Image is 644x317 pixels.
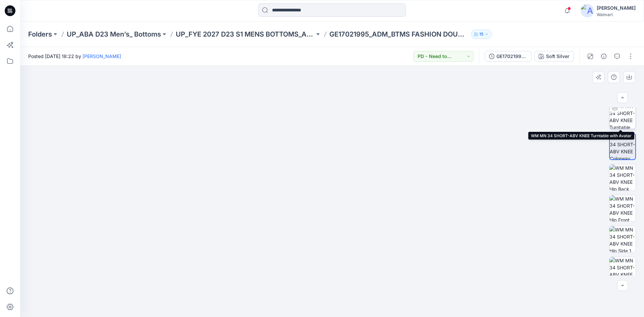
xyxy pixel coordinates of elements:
[598,51,609,62] button: Details
[329,30,468,39] p: GE17021995_ADM_BTMS FASHION DOUBLECLOTH SHORT
[609,257,636,283] img: WM MN 34 SHORT-ABV KNEE Hip Side 2
[534,51,574,62] button: Soft Silver
[28,30,52,39] a: Folders
[581,4,594,17] img: avatar
[479,31,483,38] p: 15
[609,226,636,252] img: WM MN 34 SHORT-ABV KNEE Hip Side 1
[83,53,121,59] a: [PERSON_NAME]
[610,134,635,159] img: WM MN 34 SHORT-ABV KNEE Colorway wo Avatar
[546,53,570,60] div: Soft Silver
[496,53,527,60] div: GE17021995_ADM_BTMS FASHION DOUBLECLOTH SHORT
[609,103,636,129] img: WM MN 34 SHORT-ABV KNEE Turntable with Avatar
[485,51,532,62] button: GE17021995_ADM_BTMS FASHION DOUBLECLOTH SHORT
[471,30,492,39] button: 15
[609,195,636,221] img: WM MN 34 SHORT-ABV KNEE Hip Front
[67,30,161,39] a: UP_ABA D23 Men’s_ Bottoms
[609,164,636,191] img: WM MN 34 SHORT-ABV KNEE Hip Back
[597,12,636,17] div: Walmart
[597,4,636,12] div: [PERSON_NAME]
[28,53,121,60] span: Posted [DATE] 18:22 by
[176,30,315,39] a: UP_FYE 2027 D23 S1 MENS BOTTOMS_ABA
